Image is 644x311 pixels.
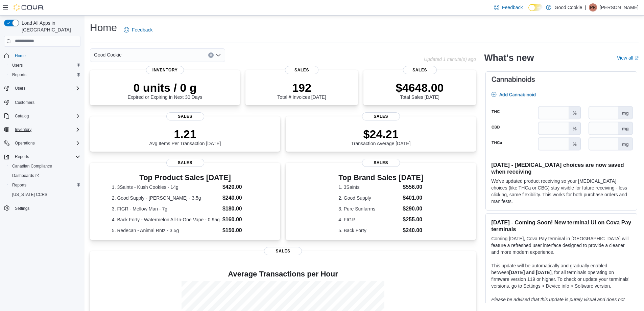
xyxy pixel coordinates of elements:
span: Load All Apps in [GEOGRAPHIC_DATA] [19,20,80,33]
span: Catalog [12,112,80,120]
p: 192 [277,81,326,94]
dd: $255.00 [403,216,423,224]
span: Home [15,53,26,59]
span: Sales [285,66,319,74]
dd: $160.00 [222,216,258,224]
button: Reports [7,70,83,80]
h3: [DATE] - [MEDICAL_DATA] choices are now saved when receiving [491,161,631,175]
h2: What's new [484,52,534,63]
a: Dashboards [7,171,83,180]
dd: $290.00 [403,205,423,213]
span: Users [15,86,25,91]
dt: 2. Good Supply - [PERSON_NAME] - 3.5g [112,195,220,201]
span: [US_STATE] CCRS [12,192,47,197]
button: Home [1,51,83,61]
div: Avg Items Per Transaction [DATE] [149,127,221,146]
input: Dark Mode [528,4,543,11]
span: Feedback [132,26,152,33]
p: This update will be automatically and gradually enabled between , for all terminals operating on ... [491,262,631,289]
button: Clear input [208,52,214,58]
span: Canadian Compliance [12,163,52,169]
button: Users [7,61,83,70]
a: [US_STATE] CCRS [9,191,50,199]
span: Users [12,63,23,68]
dt: 4. Back Forty - Watermelon All-In-One Vape - 0.95g [112,216,220,223]
dt: 3. FIGR - Mellow Man - 7g [112,205,220,212]
dt: 5. Redecan - Animal Rntz - 3.5g [112,227,220,234]
dt: 2. Good Supply [338,195,400,201]
span: Canadian Compliance [9,162,80,170]
dt: 5. Back Forty [338,227,400,234]
span: Good Cookie [94,51,122,59]
div: Patrick Roccaforte [589,3,597,12]
button: Users [12,84,28,92]
dd: $180.00 [222,205,258,213]
a: Reports [9,181,29,189]
p: [PERSON_NAME] [600,3,639,12]
button: Canadian Compliance [7,161,83,171]
span: Dashboards [12,173,39,178]
span: Users [9,61,80,69]
span: Reports [12,182,26,188]
button: Inventory [12,126,34,134]
nav: Complex example [4,48,80,231]
em: Please be advised that this update is purely visual and does not impact payment functionality. [491,297,625,309]
span: Inventory [146,66,184,74]
dt: 1. 3Saints - Kush Cookies - 14g [112,184,220,191]
span: Customers [15,100,34,105]
span: Settings [12,204,80,213]
dd: $556.00 [403,183,423,191]
div: Transaction Average [DATE] [351,127,411,146]
button: Settings [1,203,83,213]
h4: Average Transactions per Hour [95,270,471,278]
span: Customers [12,98,80,106]
a: Feedback [491,1,525,14]
button: Users [1,84,83,93]
p: Updated 1 minute(s) ago [424,57,476,62]
a: Home [12,52,28,60]
button: Catalog [1,111,83,121]
span: Sales [166,112,204,120]
p: $24.21 [351,127,411,141]
span: Home [12,51,80,60]
span: Sales [403,66,437,74]
p: 0 units / 0 g [128,81,202,94]
button: [US_STATE] CCRS [7,190,83,199]
button: Inventory [1,125,83,134]
button: Catalog [12,112,31,120]
a: Canadian Compliance [9,162,55,170]
button: Reports [12,153,32,161]
h1: Home [90,21,117,35]
span: Inventory [12,126,80,134]
span: Reports [9,181,80,189]
dd: $240.00 [222,194,258,202]
span: Reports [9,71,80,79]
dd: $420.00 [222,183,258,191]
dd: $401.00 [403,194,423,202]
div: Total Sales [DATE] [396,81,444,100]
div: Expired or Expiring in Next 30 Days [128,81,202,100]
span: Dashboards [9,172,80,180]
span: PR [590,3,596,12]
a: Settings [12,204,32,213]
p: $4648.00 [396,81,444,94]
p: Coming [DATE], Cova Pay terminal in [GEOGRAPHIC_DATA] will feature a refreshed user interface des... [491,235,631,256]
dd: $240.00 [403,226,423,235]
span: Washington CCRS [9,191,80,199]
dt: 3. Pure Sunfarms [338,205,400,212]
dt: 1. 3Saints [338,184,400,191]
img: Cova [14,4,44,11]
p: Good Cookie [555,3,582,12]
button: Operations [12,139,38,147]
button: Open list of options [216,52,221,58]
span: Catalog [15,113,29,119]
a: Reports [9,71,29,79]
div: Total # Invoices [DATE] [277,81,326,100]
svg: External link [635,56,639,60]
span: Users [12,84,80,92]
span: Inventory [15,127,31,132]
span: Sales [362,112,400,120]
span: Operations [15,140,35,146]
a: Feedback [121,23,155,37]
